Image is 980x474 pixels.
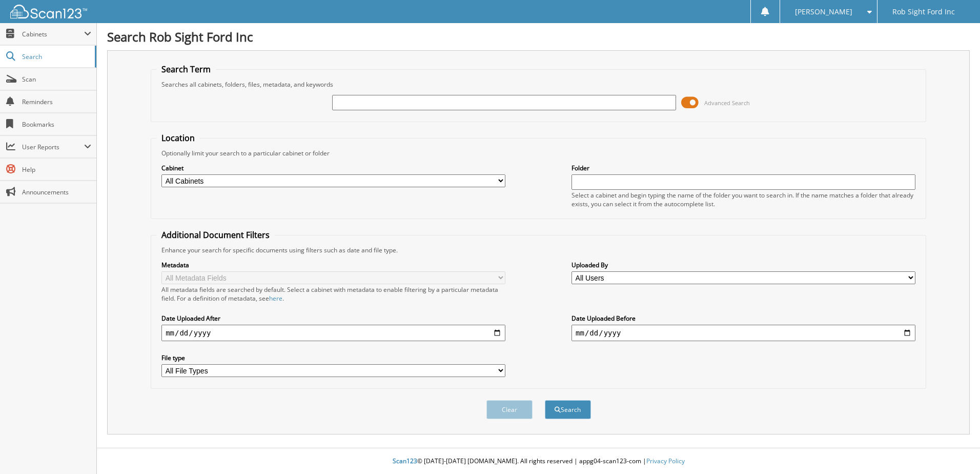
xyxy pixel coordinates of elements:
div: Optionally limit your search to a particular cabinet or folder [156,149,921,157]
h1: Search Rob Sight Ford Inc [107,28,970,45]
span: Scan123 [393,457,417,465]
span: Reminders [22,97,91,106]
button: Search [545,400,591,419]
div: All metadata fields are searched by default. Select a cabinet with metadata to enable filtering b... [161,285,505,303]
span: Search [22,52,90,61]
legend: Search Term [156,64,216,75]
span: Rob Sight Ford Inc [892,9,955,15]
span: Announcements [22,188,91,196]
div: Select a cabinet and begin typing the name of the folder you want to search in. If the name match... [571,191,915,208]
label: Uploaded By [571,261,915,269]
div: Searches all cabinets, folders, files, metadata, and keywords [156,80,921,89]
input: end [571,325,915,341]
legend: Location [156,132,200,144]
a: here [269,294,282,303]
label: Folder [571,164,915,172]
button: Clear [486,400,533,419]
label: Cabinet [161,164,505,172]
span: User Reports [22,143,84,151]
label: Date Uploaded After [161,314,505,323]
img: scan123-logo-white.svg [10,5,87,18]
span: [PERSON_NAME] [795,9,852,15]
legend: Additional Document Filters [156,229,275,241]
span: Advanced Search [704,99,750,107]
iframe: Chat Widget [929,425,980,474]
label: Metadata [161,261,505,269]
span: Scan [22,75,91,84]
span: Help [22,165,91,174]
span: Bookmarks [22,120,91,129]
div: Enhance your search for specific documents using filters such as date and file type. [156,246,921,254]
label: File type [161,353,505,362]
input: start [161,325,505,341]
span: Cabinets [22,30,84,38]
a: Privacy Policy [646,457,685,465]
div: © [DATE]-[DATE] [DOMAIN_NAME]. All rights reserved | appg04-scan123-com | [97,449,980,474]
label: Date Uploaded Before [571,314,915,323]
